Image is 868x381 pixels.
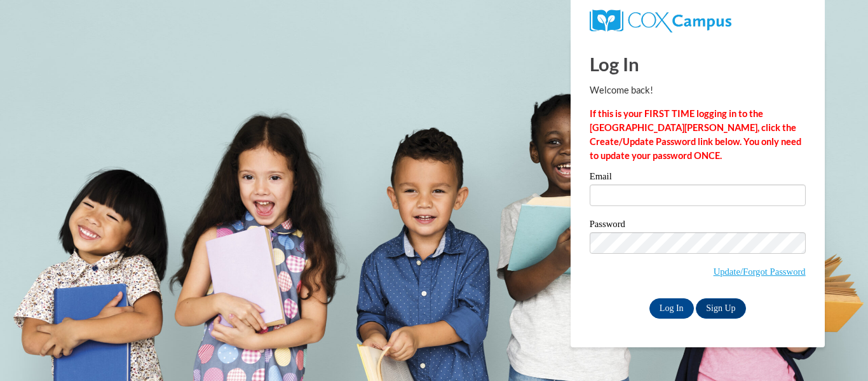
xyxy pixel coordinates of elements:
[590,108,801,161] strong: If this is your FIRST TIME logging in to the [GEOGRAPHIC_DATA][PERSON_NAME], click the Create/Upd...
[590,51,806,77] h1: Log In
[714,267,806,277] a: Update/Forgot Password
[590,172,806,184] label: Email
[590,83,806,97] p: Welcome back!
[590,219,806,232] label: Password
[590,15,731,25] a: COX Campus
[649,298,694,319] input: Log In
[590,10,731,32] img: COX Campus
[696,298,745,319] a: Sign Up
